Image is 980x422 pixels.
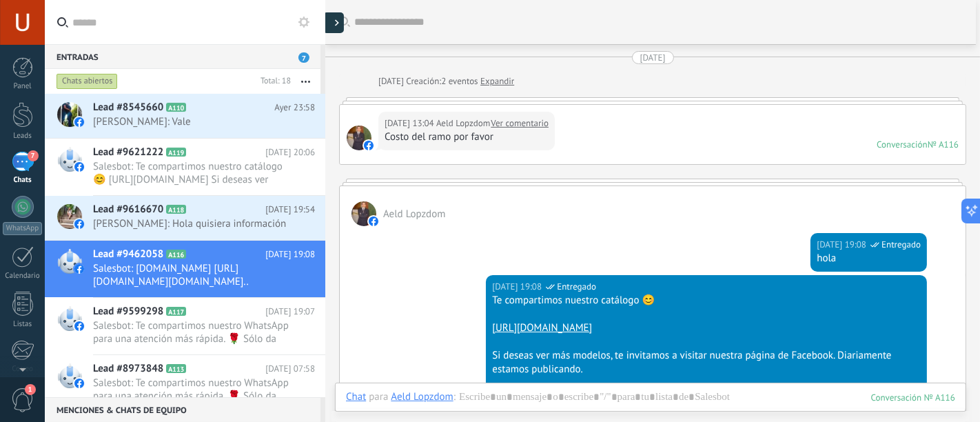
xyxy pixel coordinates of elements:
div: hola [817,252,921,265]
span: : [453,390,456,404]
span: [DATE] 19:07 [265,305,315,319]
div: 116 [871,392,955,403]
img: facebook-sm.svg [369,217,378,226]
a: Lead #9616670 A118 [DATE] 19:54 [PERSON_NAME]: Hola quisiera información [45,196,325,240]
div: Aeld Lopzdom [391,390,453,403]
span: 7 [298,52,309,63]
div: Creación: [378,74,514,88]
div: Chats abiertos [57,73,118,90]
span: Lead #9599298 [93,305,163,319]
span: Aeld Lopzdom [436,117,490,130]
div: [DATE] [640,51,666,64]
span: Lead #8545660 [93,101,163,114]
a: Lead #9621222 A119 [DATE] 20:06 Salesbot: Te compartimos nuestro catálogo 😊 [URL][DOMAIN_NAME] Si... [45,139,325,195]
span: A117 [166,307,186,316]
a: Lead #8973848 A113 [DATE] 07:58 Salesbot: Te compartimos nuestro WhatsApp para una atención más r... [45,355,325,412]
div: [DATE] 19:08 [492,280,544,294]
div: [DATE] [378,74,406,88]
div: WhatsApp [3,222,42,235]
div: Total: 18 [255,74,291,88]
span: A116 [166,250,186,259]
div: Si deseas ver más modelos, te invitamos a visitar nuestra página de Facebook. Diariamente estamos... [492,349,921,376]
span: Aeld Lopzdom [351,201,376,226]
span: Salesbot: [DOMAIN_NAME] [URL][DOMAIN_NAME][DOMAIN_NAME].. [93,262,289,288]
div: Listas [3,320,43,329]
span: A110 [166,103,186,112]
div: [DATE] 19:08 [817,238,868,252]
a: Lead #9599298 A117 [DATE] 19:07 Salesbot: Te compartimos nuestro WhatsApp para una atención más r... [45,298,325,354]
span: [DATE] 19:08 [265,248,315,261]
img: facebook-sm.svg [74,264,84,274]
span: 2 eventos [441,74,478,88]
span: Salesbot: Te compartimos nuestro WhatsApp para una atención más rápida. 🌹 Sólo da clic en el sigu... [93,376,289,403]
div: Panel [3,82,43,91]
div: Chats [3,176,43,185]
span: [DATE] 20:06 [265,145,315,159]
a: Expandir [480,74,514,88]
div: Calendario [3,272,43,281]
span: [PERSON_NAME]: Vale [93,115,289,128]
span: 7 [28,150,39,161]
span: Lead #9621222 [93,145,163,159]
a: Lead #9462058 A116 [DATE] 19:08 Salesbot: [DOMAIN_NAME] [URL][DOMAIN_NAME][DOMAIN_NAME].. [45,241,325,297]
span: Lead #8973848 [93,362,163,376]
img: facebook-sm.svg [74,117,84,127]
img: facebook-sm.svg [74,162,84,172]
div: [DATE] 13:04 [385,117,436,130]
img: facebook-sm.svg [74,219,84,229]
span: [DATE] 07:58 [265,362,315,376]
span: Entregado [881,238,921,252]
span: A118 [166,205,186,214]
span: Salesbot: Te compartimos nuestro catálogo 😊 [URL][DOMAIN_NAME] Si deseas ver más modelos... [93,160,289,186]
span: [DATE] 19:54 [265,203,315,217]
div: Mostrar [323,12,344,33]
span: Lead #9616670 [93,203,163,217]
div: Entradas [45,44,320,69]
a: Lead #8545660 A110 Ayer 23:58 [PERSON_NAME]: Vale [45,94,325,138]
span: Lead #9462058 [93,248,163,261]
img: facebook-sm.svg [364,141,374,150]
span: Ayer 23:58 [274,101,315,114]
span: Salesbot: Te compartimos nuestro WhatsApp para una atención más rápida. 🌹 Sólo da clic en el sigu... [93,319,289,345]
a: [URL][DOMAIN_NAME] [492,321,592,334]
div: № A116 [928,139,959,150]
span: A113 [166,364,186,373]
div: Costo del ramo por favor [385,130,549,144]
img: facebook-sm.svg [74,321,84,331]
div: Leads [3,132,43,141]
span: [PERSON_NAME]: Hola quisiera información [93,217,289,230]
div: Conversación [877,139,928,150]
span: 1 [25,384,36,395]
div: Te compartimos nuestro catálogo 😊 [492,294,921,308]
div: Menciones & Chats de equipo [45,397,320,422]
a: Ver comentario [491,117,549,130]
span: Aeld Lopzdom [383,208,445,221]
span: A119 [166,148,186,157]
span: para [369,390,388,404]
span: Aeld Lopzdom [347,125,371,150]
span: Entregado [557,280,596,294]
button: Más [291,69,320,94]
img: facebook-sm.svg [74,379,84,388]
